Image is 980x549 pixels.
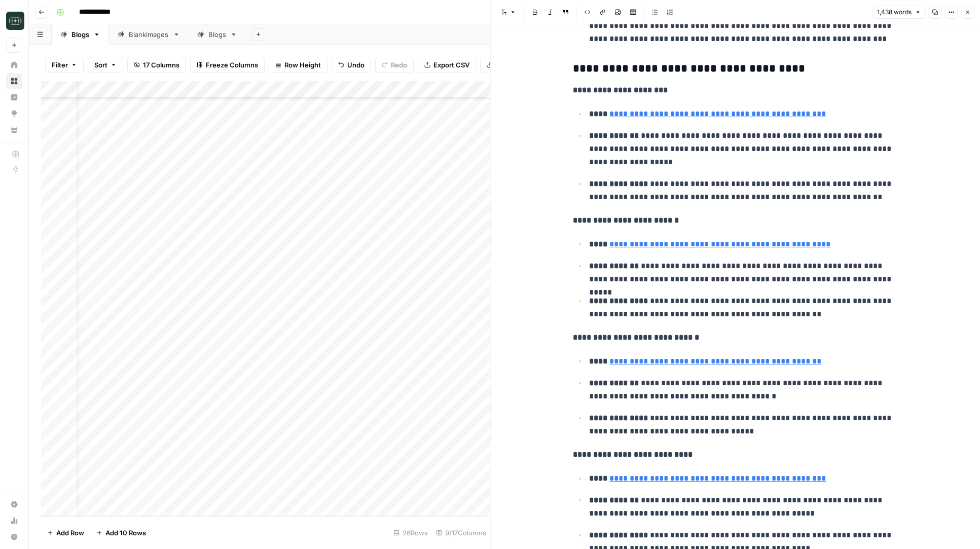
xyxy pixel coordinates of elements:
[6,12,24,30] img: Catalyst Logo
[877,8,912,17] span: 1,438 words
[6,529,22,545] button: Help + Support
[52,24,109,45] a: Blogs
[6,122,22,138] a: Your Data
[52,60,68,70] span: Filter
[90,525,152,541] button: Add 10 Rows
[6,105,22,122] a: Opportunities
[391,60,407,70] span: Redo
[347,60,365,70] span: Undo
[41,525,90,541] button: Add Row
[56,528,84,538] span: Add Row
[6,496,22,513] a: Settings
[208,29,226,40] div: Blogs
[88,57,123,73] button: Sort
[433,60,469,70] span: Export CSV
[6,89,22,105] a: Insights
[332,57,371,73] button: Undo
[418,57,476,73] button: Export CSV
[45,57,84,73] button: Filter
[206,60,258,70] span: Freeze Columns
[6,73,22,89] a: Browse
[129,29,169,40] div: Blankimages
[109,24,189,45] a: Blankimages
[71,29,89,40] div: Blogs
[143,60,179,70] span: 17 Columns
[375,57,414,73] button: Redo
[105,528,146,538] span: Add 10 Rows
[6,57,22,73] a: Home
[6,513,22,529] a: Usage
[190,57,265,73] button: Freeze Columns
[6,8,22,33] button: Workspace: Catalyst
[389,525,432,541] div: 26 Rows
[127,57,186,73] button: 17 Columns
[269,57,328,73] button: Row Height
[432,525,490,541] div: 9/17 Columns
[284,60,321,70] span: Row Height
[94,60,107,70] span: Sort
[873,6,925,19] button: 1,438 words
[189,24,246,45] a: Blogs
